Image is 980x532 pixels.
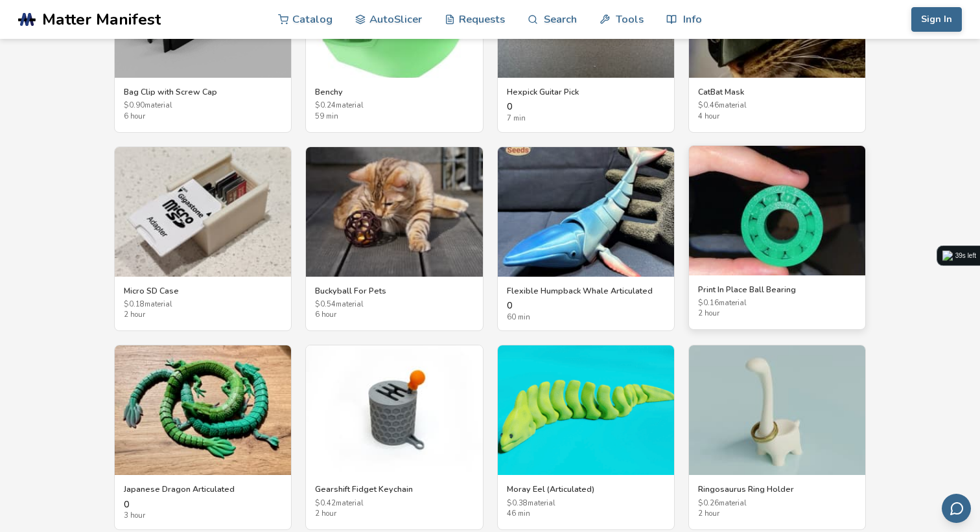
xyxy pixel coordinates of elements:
[42,10,161,29] span: Matter Manifest
[498,345,674,475] img: Moray Eel (Articulated)
[315,484,473,494] h3: Gearshift Fidget Keychain
[698,102,856,110] span: $ 0.46 material
[315,102,473,110] span: $ 0.24 material
[124,102,282,110] span: $ 0.90 material
[124,113,282,121] span: 6 hour
[114,146,292,332] a: Micro SD CaseMicro SD Case$0.18material2 hour
[507,500,665,508] span: $ 0.38 material
[507,102,665,122] div: 0
[315,500,473,508] span: $ 0.42 material
[698,113,856,121] span: 4 hour
[306,345,482,475] img: Gearshift Fidget Keychain
[698,510,856,518] span: 2 hour
[305,345,483,530] a: Gearshift Fidget KeychainGearshift Fidget Keychain$0.42material2 hour
[911,7,962,32] button: Sign In
[115,345,291,475] img: Japanese Dragon Articulated
[698,484,856,494] h3: Ringosaurus Ring Holder
[306,147,482,277] img: Buckyball For Pets
[942,494,971,523] button: Send feedback via email
[315,311,473,319] span: 6 hour
[315,510,473,518] span: 2 hour
[688,145,866,330] a: Print In Place Ball BearingPrint In Place Ball Bearing$0.16material2 hour
[315,113,473,121] span: 59 min
[124,286,282,296] h3: Micro SD Case
[507,484,665,494] h3: Moray Eel (Articulated)
[305,146,483,332] a: Buckyball For PetsBuckyball For Pets$0.54material6 hour
[497,146,675,332] a: Flexible Humpback Whale ArticulatedFlexible Humpback Whale Articulated060 min
[689,345,865,475] img: Ringosaurus Ring Holder
[114,345,292,530] a: Japanese Dragon ArticulatedJapanese Dragon Articulated03 hour
[315,87,473,97] h3: Benchy
[124,87,282,97] h3: Bag Clip with Screw Cap
[507,510,665,518] span: 46 min
[688,345,866,530] a: Ringosaurus Ring HolderRingosaurus Ring Holder$0.26material2 hour
[507,301,665,321] div: 0
[507,314,665,322] span: 60 min
[124,512,282,520] span: 3 hour
[955,251,976,261] div: 39s left
[124,500,282,520] div: 0
[698,299,856,308] span: $ 0.16 material
[698,310,856,318] span: 2 hour
[124,484,282,494] h3: Japanese Dragon Articulated
[124,301,282,309] span: $ 0.18 material
[315,301,473,309] span: $ 0.54 material
[689,146,865,275] img: Print In Place Ball Bearing
[507,87,665,97] h3: Hexpick Guitar Pick
[124,311,282,319] span: 2 hour
[942,251,953,261] img: logo
[698,500,856,508] span: $ 0.26 material
[315,286,473,296] h3: Buckyball For Pets
[698,87,856,97] h3: CatBat Mask
[507,286,665,296] h3: Flexible Humpback Whale Articulated
[115,147,291,277] img: Micro SD Case
[497,345,675,530] a: Moray Eel (Articulated)Moray Eel (Articulated)$0.38material46 min
[507,115,665,123] span: 7 min
[698,284,856,295] h3: Print In Place Ball Bearing
[498,147,674,277] img: Flexible Humpback Whale Articulated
